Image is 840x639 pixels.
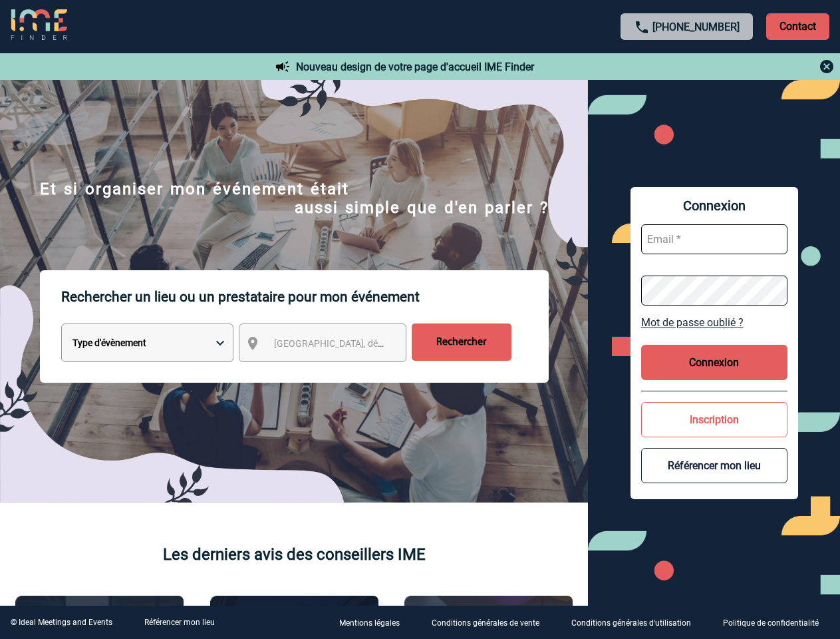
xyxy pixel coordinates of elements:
[641,345,787,380] button: Connexion
[561,616,712,629] a: Conditions générales d'utilisation
[412,323,511,361] input: Rechercher
[723,619,819,628] p: Politique de confidentialité
[634,19,650,35] img: call-24-px.png
[11,618,112,627] div: © Ideal Meetings and Events
[421,616,561,629] a: Conditions générales de vente
[571,619,691,628] p: Conditions générales d'utilisation
[641,402,787,437] button: Inscription
[652,21,740,33] a: [PHONE_NUMBER]
[641,198,787,214] span: Connexion
[61,270,549,323] p: Rechercher un lieu ou un prestataire pour mon événement
[144,618,215,627] a: Référencer mon lieu
[712,616,840,629] a: Politique de confidentialité
[641,224,787,254] input: Email *
[766,13,829,40] p: Contact
[329,616,421,629] a: Mentions légales
[641,448,787,483] button: Référencer mon lieu
[339,619,400,628] p: Mentions légales
[274,338,459,349] span: [GEOGRAPHIC_DATA], département, région...
[641,316,787,329] a: Mot de passe oublié ?
[432,619,539,628] p: Conditions générales de vente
